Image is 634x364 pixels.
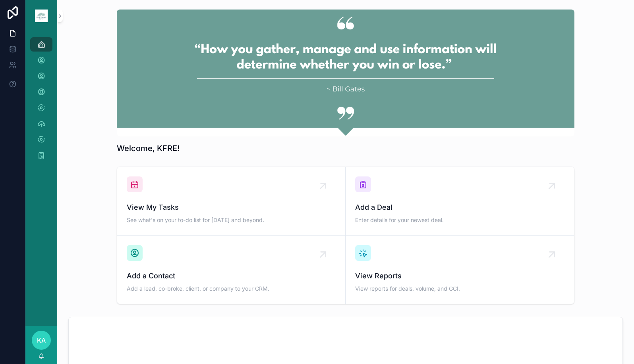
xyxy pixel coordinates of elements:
[117,143,180,154] h1: Welcome, KFRE!
[127,216,336,224] span: See what's on your to-do list for [DATE] and beyond.
[346,167,574,236] a: Add a DealEnter details for your newest deal.
[117,167,346,236] a: View My TasksSee what's on your to-do list for [DATE] and beyond.
[25,32,57,173] div: scrollable content
[355,202,564,213] span: Add a Deal
[355,270,564,282] span: View Reports
[127,285,336,293] span: Add a lead, co-broke, client, or company to your CRM.
[127,270,336,282] span: Add a Contact
[117,236,346,304] a: Add a ContactAdd a lead, co-broke, client, or company to your CRM.
[127,202,336,213] span: View My Tasks
[355,285,564,293] span: View reports for deals, volume, and GCI.
[355,216,564,224] span: Enter details for your newest deal.
[35,10,48,22] img: App logo
[37,335,46,345] span: KA
[346,236,574,304] a: View ReportsView reports for deals, volume, and GCI.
